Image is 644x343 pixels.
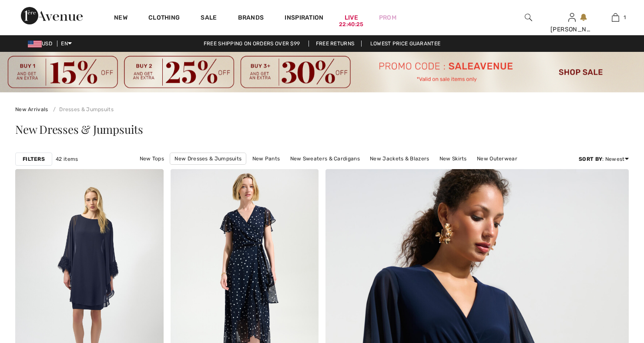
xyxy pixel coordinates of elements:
[579,155,629,163] div: : Newest
[366,153,433,164] a: New Jackets & Blazers
[50,106,114,112] a: Dresses & Jumpsuits
[28,41,42,48] img: US Dollar
[579,156,602,162] strong: Sort By
[594,12,637,23] a: 1
[379,13,396,22] a: Prom
[56,155,78,163] span: 42 items
[197,41,307,47] a: Free shipping on orders over $99
[170,153,246,165] a: New Dresses & Jumpsuits
[309,41,362,47] a: Free Returns
[568,12,576,23] img: My Info
[238,14,264,23] a: Brands
[28,41,56,47] span: USD
[135,153,168,164] a: New Tops
[525,12,532,23] img: search the website
[612,12,619,23] img: My Bag
[15,122,143,137] span: New Dresses & Jumpsuits
[21,7,83,24] img: 1ère Avenue
[568,13,576,21] a: Sign In
[201,14,217,23] a: Sale
[248,153,285,164] a: New Pants
[285,14,323,23] span: Inspiration
[345,13,358,22] a: Live22:40:25
[23,155,45,163] strong: Filters
[148,14,180,23] a: Clothing
[114,14,127,23] a: New
[550,25,593,34] div: [PERSON_NAME]
[15,106,48,112] a: New Arrivals
[435,153,471,164] a: New Skirts
[286,153,364,164] a: New Sweaters & Cardigans
[473,153,522,164] a: New Outerwear
[61,41,72,47] span: EN
[363,41,448,47] a: Lowest Price Guarantee
[339,20,363,29] div: 22:40:25
[624,14,626,21] span: 1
